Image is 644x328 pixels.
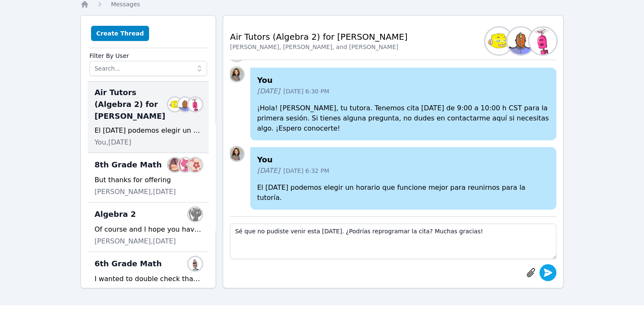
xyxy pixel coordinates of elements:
[230,147,243,161] img: Hannah Stoodley
[88,153,209,202] div: 8th Grade MathAalawney JacksonHasti SatchmeiMaggie SilvermanBut thanks for offering[PERSON_NAME],...
[283,167,329,175] span: [DATE] 6:32 PM
[507,27,534,55] img: Yoselin Munoz
[230,68,243,81] img: Hannah Stoodley
[188,257,202,271] img: Arielle Delos Reyes
[94,159,162,171] span: 8th Grade Math
[230,31,407,43] h2: Air Tutors (Algebra 2) for [PERSON_NAME]
[94,187,176,197] span: [PERSON_NAME], [DATE]
[188,98,202,111] img: Amy Herndon
[88,252,209,301] div: 6th Grade MathArielle Delos ReyesI wanted to double check that we would still be meeting [DATE] f...
[188,208,202,221] img: NARIANA MENDOZA
[94,286,131,296] span: You, [DATE]
[94,126,202,136] div: El [DATE] podemos elegir un horario que funcione mejor para reunirnos para la tutoría.
[485,27,512,55] img: Marisela Gonzalez
[88,202,209,252] div: Algebra 2NARIANA MENDOZAOf course and I hope you have an amazing week and weekend yourself :)[PER...
[89,61,207,76] input: Search...
[111,1,140,8] span: Messages
[88,82,209,153] div: Air Tutors (Algebra 2) for [PERSON_NAME]Marisela GonzalezYoselin MunozAmy HerndonEl [DATE] podemo...
[178,98,192,111] img: Yoselin Munoz
[94,258,162,270] span: 6th Grade Math
[257,166,280,176] span: [DATE]
[94,236,176,246] span: [PERSON_NAME], [DATE]
[168,98,182,111] img: Marisela Gonzalez
[188,158,202,172] img: Maggie Silverman
[168,158,182,172] img: Aalawney Jackson
[94,175,202,185] div: But thanks for offering
[257,183,550,203] p: El [DATE] podemos elegir un horario que funcione mejor para reunirnos para la tutoría.
[94,224,202,235] div: Of course and I hope you have an amazing week and weekend yourself :)
[178,158,192,172] img: Hasti Satchmei
[94,137,131,148] span: You, [DATE]
[257,86,280,96] span: [DATE]
[257,154,550,166] h4: You
[529,27,556,55] img: Amy Herndon
[283,87,329,96] span: [DATE] 6:30 PM
[89,48,207,61] label: Filter By User
[230,224,556,259] textarea: Sé que no pudiste venir esta [DATE]. ¿Podrías reprogramar la cita? Muchas gracias!
[230,43,407,51] div: [PERSON_NAME], [PERSON_NAME], and [PERSON_NAME]
[257,103,550,134] p: ¡Hola! [PERSON_NAME], tu tutora. Tenemos cita [DATE] de 9:00 a 10:00 h CST para la primera sesión...
[94,208,136,220] span: Algebra 2
[94,274,202,284] div: I wanted to double check that we would still be meeting [DATE] for tutoring! Thank you!
[91,26,149,41] button: Create Thread
[257,74,550,86] h4: You
[94,87,171,122] span: Air Tutors (Algebra 2) for [PERSON_NAME]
